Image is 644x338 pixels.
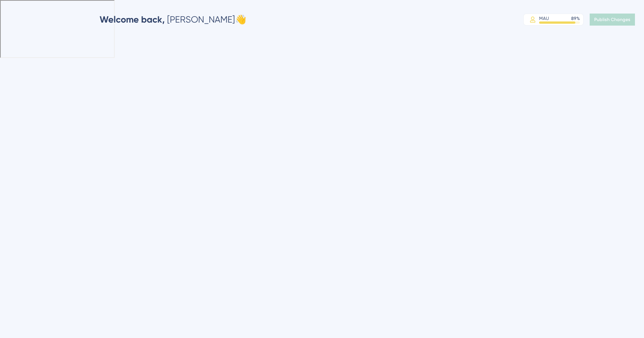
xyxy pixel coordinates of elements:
button: Publish Changes [590,14,635,26]
div: MAU [539,15,549,21]
div: 89 % [571,15,580,21]
div: [PERSON_NAME] 👋 [100,14,246,26]
span: Publish Changes [594,17,630,23]
span: Welcome back, [100,14,165,25]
